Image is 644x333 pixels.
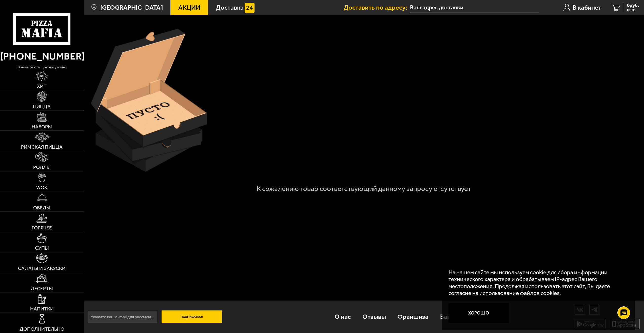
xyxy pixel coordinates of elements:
img: 15daf4d41897b9f0e9f617042186c801.svg [245,3,255,13]
span: Наборы [32,124,52,129]
span: Салаты и закуски [18,266,66,271]
span: Дополнительно [19,327,64,332]
p: На нашем сайте мы используем cookie для сбора информации технического характера и обрабатываем IP... [448,269,625,297]
span: Римская пицца [21,145,63,150]
span: Акции [178,4,200,11]
span: Роллы [33,165,51,170]
span: 0 шт. [627,8,639,12]
a: Отзывы [357,306,392,328]
span: [GEOGRAPHIC_DATA] [100,4,163,11]
input: Ваш адрес доставки [410,3,539,12]
button: Хорошо [448,303,509,323]
span: Напитки [30,306,54,311]
span: В кабинет [573,4,601,11]
span: Доставка [216,4,244,11]
span: WOK [36,185,47,190]
button: Подписаться [162,310,222,323]
span: Супы [35,246,49,251]
a: О нас [329,306,357,328]
span: Десерты [31,286,53,291]
span: 0 руб. [627,3,639,8]
a: Вакансии [434,306,473,328]
span: Горячее [32,225,52,230]
span: Обеды [33,205,50,210]
span: Доставить по адресу: [344,4,410,11]
input: Укажите ваш e-mail для рассылки [88,310,158,323]
a: Франшиза [392,306,434,328]
p: К сожалению товар соответствующий данному запросу отсутствует [226,185,502,192]
span: Хит [37,84,47,89]
span: Пицца [33,104,51,109]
